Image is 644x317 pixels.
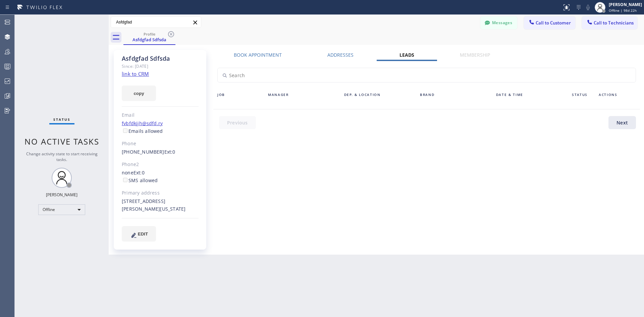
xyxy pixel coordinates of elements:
label: Emails allowed [122,128,163,134]
label: Leads [399,52,414,58]
div: Phone2 [122,161,199,168]
span: Call to Technicians [594,20,634,26]
a: [PHONE_NUMBER] [122,149,164,155]
div: Offline [38,204,85,215]
div: [PERSON_NAME] [46,192,77,198]
div: Dep. & Location [340,91,416,107]
button: Mute [583,3,593,12]
div: Phone [122,140,199,148]
div: Asfdgfad Sdfsda [124,37,175,43]
label: SMS allowed [122,177,158,183]
div: Brand [416,91,492,107]
span: Status [53,117,70,122]
input: Search [218,68,636,82]
div: Job [213,91,264,107]
div: Primary address [122,189,199,197]
div: Email [122,111,199,119]
button: EDIT [122,226,156,242]
span: Ext: 0 [164,149,175,155]
div: Actions [595,91,640,107]
a: link to CRM [122,70,149,77]
input: Search [111,17,201,28]
input: Emails allowed [123,128,127,133]
input: SMS allowed [123,178,127,182]
label: Addresses [327,52,354,58]
div: none [122,169,199,184]
label: Membership [460,52,490,58]
div: Profile [124,32,175,37]
button: Call to Customer [524,16,575,29]
span: Offline | 98d 22h [609,8,637,13]
div: Since: [DATE] [122,62,199,70]
button: copy [122,86,156,101]
span: EDIT [138,231,148,236]
div: [STREET_ADDRESS][PERSON_NAME][US_STATE] [122,198,199,213]
div: Asfdgfad Sdfsda [124,30,175,44]
div: Manager [264,91,340,107]
span: No active tasks [24,136,99,147]
span: Change activity state to start receiving tasks. [26,151,98,162]
div: Asfdgfad Sdfsda [122,55,199,62]
span: Ext: 0 [133,169,145,176]
span: Call to Customer [536,20,571,26]
a: fvbfdkjjh@sdfd.ry [122,120,163,126]
label: Book Appointment [234,52,282,58]
div: [PERSON_NAME] [609,2,642,7]
div: Status [568,91,595,107]
div: Date & Time [492,91,568,107]
button: Call to Technicians [582,16,637,29]
button: Messages [480,16,517,29]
